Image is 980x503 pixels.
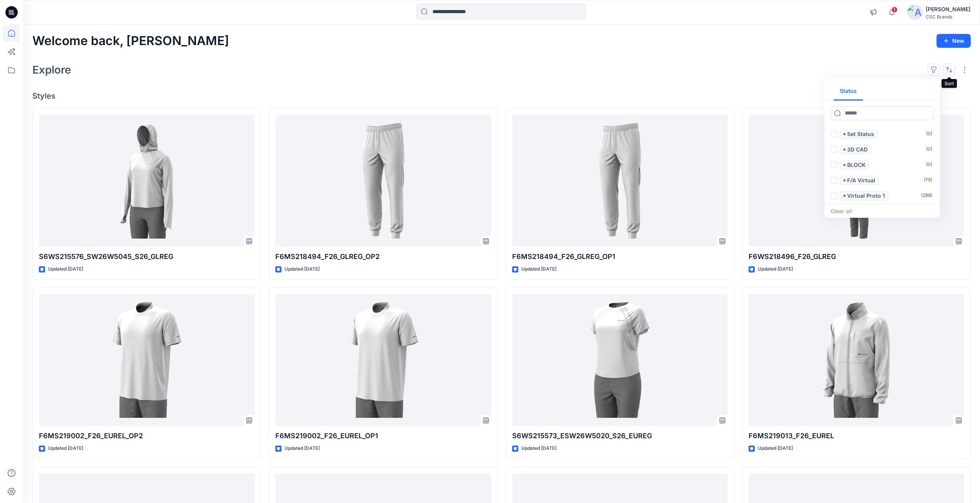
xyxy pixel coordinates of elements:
[39,431,255,441] p: F6MS219002_F26_EUREL_OP2
[285,444,320,453] p: Updated [DATE]
[749,115,964,247] a: F6WS218496_F26_GLREG
[840,191,888,200] span: Virtual Proto 1
[847,160,866,170] p: BLOCK
[907,5,923,20] img: avatar
[891,7,898,13] span: 1
[834,82,863,101] button: Status
[512,251,728,262] p: F6MS218494_F26_GLREG_OP1
[847,176,875,185] p: F/A Virtual
[275,115,491,247] a: F6MS218494_F26_GLREG_OP2
[32,64,71,76] h2: Explore
[521,444,556,453] p: Updated [DATE]
[921,192,932,200] p: ( 288 )
[926,5,970,14] div: [PERSON_NAME]
[285,265,320,273] p: Updated [DATE]
[39,115,255,247] a: S6WS215576_SW26W5045_S26_GLREG
[924,176,932,184] p: ( 75 )
[275,251,491,262] p: F6MS218494_F26_GLREG_OP2
[847,145,868,154] p: 3D CAD
[275,431,491,441] p: F6MS219002_F26_EUREL_OP1
[48,265,83,273] p: Updated [DATE]
[758,444,793,453] p: Updated [DATE]
[758,265,793,273] p: Updated [DATE]
[749,431,964,441] p: F6MS219013_F26_EUREL
[749,251,964,262] p: F6WS218496_F26_GLREG
[512,115,728,247] a: F6MS218494_F26_GLREG_OP1
[275,294,491,426] a: F6MS219002_F26_EUREL_OP1
[840,130,878,139] span: Set Status
[39,251,255,262] p: S6WS215576_SW26W5045_S26_GLREG
[749,294,964,426] a: F6MS219013_F26_EUREL
[512,431,728,441] p: S6WS215573_ESW26W5020_S26_EUREG
[39,294,255,426] a: F6MS219002_F26_EUREL_OP2
[926,161,932,169] p: ( 0 )
[32,91,971,101] h4: Styles
[521,265,556,273] p: Updated [DATE]
[847,191,885,200] p: Virtual Proto 1
[926,14,970,20] div: CSC Brands
[840,145,871,154] span: 3D CAD
[48,444,83,453] p: Updated [DATE]
[512,294,728,426] a: S6WS215573_ESW26W5020_S26_EUREG
[936,34,971,48] button: New
[32,34,229,48] h2: Welcome back, [PERSON_NAME]
[926,130,932,138] p: ( 0 )
[840,160,869,170] span: BLOCK
[840,176,879,185] span: F/A Virtual
[847,130,874,139] p: Set Status
[926,145,932,153] p: ( 0 )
